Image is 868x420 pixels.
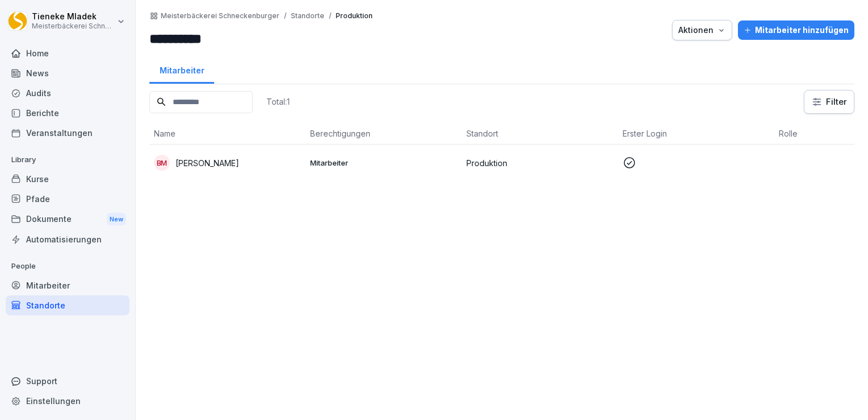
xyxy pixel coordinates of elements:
[149,55,214,84] a: Mitarbeiter
[6,151,130,169] p: Library
[32,22,115,30] p: Meisterbäckerei Schneckenburger
[804,90,854,113] button: Filter
[6,189,130,209] a: Pfade
[291,12,324,20] p: Standorte
[811,96,847,108] div: Filter
[6,371,130,391] div: Support
[618,123,774,145] th: Erster Login
[6,209,130,230] a: DokumenteNew
[306,123,462,145] th: Berechtigungen
[466,157,614,169] p: Produktion
[6,295,130,315] a: Standorte
[6,123,130,143] a: Veranstaltungen
[6,103,130,123] a: Berichte
[32,12,115,22] p: Tieneke Mladek
[149,123,306,145] th: Name
[738,20,854,40] button: Mitarbeiter hinzufügen
[6,275,130,295] a: Mitarbeiter
[6,83,130,103] a: Audits
[176,157,239,169] p: [PERSON_NAME]
[154,155,170,171] div: BM
[329,12,331,20] p: /
[6,63,130,83] a: News
[672,20,732,40] button: Aktionen
[284,12,286,20] p: /
[107,213,126,226] div: New
[462,123,618,145] th: Standort
[6,229,130,249] a: Automatisierungen
[6,391,130,411] a: Einstellungen
[336,12,373,20] p: Produktion
[161,12,279,20] a: Meisterbäckerei Schneckenburger
[266,96,290,107] p: Total: 1
[678,24,726,36] div: Aktionen
[6,43,130,63] a: Home
[6,169,130,189] a: Kurse
[310,158,457,168] p: Mitarbeiter
[6,209,130,230] div: Dokumente
[6,257,130,275] p: People
[744,24,849,36] div: Mitarbeiter hinzufügen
